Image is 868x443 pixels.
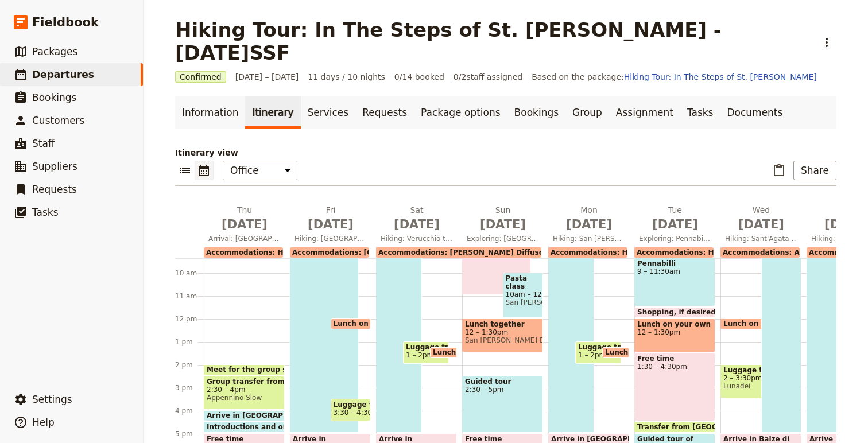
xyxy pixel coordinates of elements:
[465,320,540,328] span: Lunch together
[634,307,715,318] div: Shopping, if desired
[175,429,204,438] div: 5 pm
[769,161,789,180] button: Paste itinerary item
[204,204,290,247] button: Thu [DATE]Arrival: [GEOGRAPHIC_DATA] to [GEOGRAPHIC_DATA]
[403,341,449,364] div: Luggage transfer1 – 2pmLunadei
[637,355,712,363] span: Free time
[207,394,282,402] span: Appennino Slow
[462,318,543,352] div: Lunch together12 – 1:30pmSan [PERSON_NAME] Diffuso
[290,234,371,243] span: Hiking: [GEOGRAPHIC_DATA] to [GEOGRAPHIC_DATA]
[208,216,281,233] span: [DATE]
[204,364,285,375] div: Meet for the group shuttle in [GEOGRAPHIC_DATA]
[532,71,817,83] span: Based on the package:
[467,216,539,233] span: [DATE]
[406,343,446,351] span: Luggage transfer
[637,363,712,371] span: 1:30 – 4:30pm
[207,411,328,419] span: Arrive in [GEOGRAPHIC_DATA]
[334,401,369,409] span: Luggage transfer
[462,234,544,243] span: Exploring: [GEOGRAPHIC_DATA][PERSON_NAME]
[175,337,204,347] div: 1 pm
[553,216,625,233] span: [DATE]
[465,336,540,344] span: San [PERSON_NAME] Diffuso
[634,204,720,247] button: Tue [DATE]Exploring: Pennabilli and Sant'Agata Feltria
[334,320,432,328] span: Lunch on the trail (BYO)
[548,247,627,258] div: Accommodations: Hotel il [PERSON_NAME]
[32,138,55,149] span: Staff
[235,71,299,83] span: [DATE] – [DATE]
[32,207,59,218] span: Tasks
[32,394,72,405] span: Settings
[467,204,539,233] h2: Sun
[204,410,285,421] div: Arrive in [GEOGRAPHIC_DATA]
[204,422,285,433] div: Introductions and orientation
[207,435,282,443] span: Free time
[503,273,544,318] div: Pasta class10am – 12pmSan [PERSON_NAME] Diffuso
[430,347,457,358] div: Lunch on the trail
[465,378,540,386] span: Guided tour
[720,96,789,129] a: Documents
[465,328,540,336] span: 12 – 1:30pm
[206,248,319,257] span: Accommodations: Hotel Card
[548,204,634,247] button: Mon [DATE]Hiking: San [PERSON_NAME] to [GEOGRAPHIC_DATA]
[725,216,797,233] span: [DATE]
[634,318,715,352] div: Lunch on your own12 – 1:30pm
[32,161,77,172] span: Suppliers
[578,343,618,351] span: Luggage transfer
[624,72,817,81] a: Hiking Tour: In The Steps of St. [PERSON_NAME]
[414,96,507,129] a: Package options
[294,204,367,233] h2: Fri
[454,71,522,83] span: 0 / 2 staff assigned
[204,234,285,243] span: Arrival: [GEOGRAPHIC_DATA] to [GEOGRAPHIC_DATA]
[462,227,531,295] div: Free time8 – 11am
[637,423,861,431] span: Transfer from [GEOGRAPHIC_DATA] to Sant'Agata Feltria
[680,96,720,129] a: Tasks
[723,374,786,382] span: 2 – 3:30pm
[376,234,458,243] span: Hiking: Verucchio to [GEOGRAPHIC_DATA][PERSON_NAME]
[290,227,359,433] div: Hiking8am – 5pm
[175,314,204,324] div: 12 pm
[245,96,300,129] a: Itinerary
[175,292,204,301] div: 11 am
[507,96,565,129] a: Bookings
[378,248,544,257] span: Accommodations: [PERSON_NAME] Diffuso
[575,341,621,364] div: Luggage transfer1 – 2pmLunadei
[331,318,371,329] div: Lunch on the trail (BYO)
[634,353,715,421] div: Free time1:30 – 4:30pm
[720,318,789,329] div: Lunch on the trail (BYO)
[725,204,797,233] h2: Wed
[553,204,625,233] h2: Mon
[32,115,84,126] span: Customers
[609,96,680,129] a: Assignment
[506,298,541,306] span: San [PERSON_NAME] Diffuso
[578,351,606,359] span: 1 – 2pm
[761,232,802,433] div: Hiking8:15am – 5pm
[376,227,422,433] div: Hiking8am – 5pm
[301,96,356,129] a: Services
[548,227,594,433] div: Hiking8am – 5pm
[634,250,715,306] div: Guided tour of Pennabilli9 – 11:30am
[723,366,786,374] span: Luggage transfer
[565,96,609,129] a: Group
[637,308,720,316] span: Shopping, if desired
[175,383,204,393] div: 3 pm
[175,406,204,415] div: 4 pm
[32,46,77,57] span: Packages
[195,161,214,180] button: Calendar view
[294,216,367,233] span: [DATE]
[334,409,383,417] span: 3:30 – 4:30pm
[462,376,543,433] div: Guided tour2:30 – 5pm
[433,348,507,356] span: Lunch on the trail
[506,290,541,298] span: 10am – 12pm
[506,274,541,290] span: Pasta class
[32,184,77,195] span: Requests
[175,269,204,278] div: 10 am
[290,247,369,258] div: Accommodations: [GEOGRAPHIC_DATA]
[634,234,716,243] span: Exploring: Pennabilli and Sant'Agata Feltria
[720,234,802,243] span: Hiking: Sant'Agata Feltria to Balze di Verghereto
[720,247,800,258] div: Accommodations: Albergo Bellavista
[465,435,540,443] span: Free time
[376,204,462,247] button: Sat [DATE]Hiking: Verucchio to [GEOGRAPHIC_DATA][PERSON_NAME]
[720,364,789,398] div: Luggage transfer2 – 3:30pmLunadei
[639,216,711,233] span: [DATE]
[605,348,703,356] span: Lunch on the trail (BYO)
[32,92,76,103] span: Bookings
